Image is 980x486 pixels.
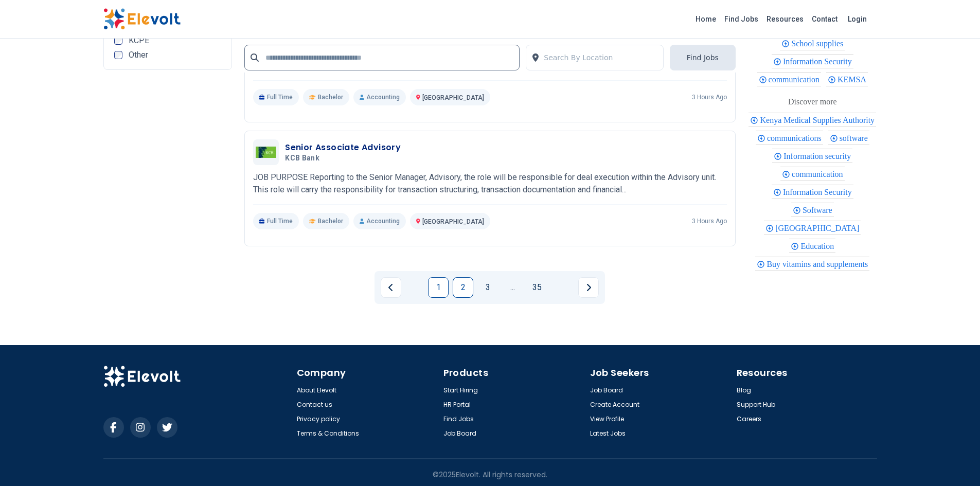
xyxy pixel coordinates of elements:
[670,45,736,70] button: Find Jobs
[780,36,845,50] div: School supplies
[800,242,837,250] span: Education
[737,386,751,394] a: Blog
[783,152,854,160] span: Information security
[422,218,484,225] span: [GEOGRAPHIC_DATA]
[691,11,720,27] a: Home
[756,131,823,145] div: communications
[760,116,878,124] span: Kenya Medical Supplies Authority
[842,9,873,29] a: Login
[737,415,761,423] a: Careers
[772,54,853,68] div: Information Security
[783,188,855,196] span: Information Security
[749,113,876,127] div: Kenya Medical Supplies Authority
[381,277,401,298] a: Previous page
[803,206,835,214] span: Software
[692,217,727,225] p: 3 hours ago
[737,366,877,380] h4: Resources
[590,429,626,438] a: Latest Jobs
[353,89,406,105] p: Accounting
[297,366,437,380] h4: Company
[103,366,181,387] img: Elevolt
[297,386,336,394] a: About Elevolt
[828,131,869,145] div: software
[453,277,473,298] a: Page 2
[757,72,822,86] div: communication
[428,277,449,298] a: Page 1 is your current page
[737,401,775,409] a: Support Hub
[764,221,861,235] div: Nairobi
[443,366,584,380] h4: Products
[353,213,406,229] p: Accounting
[253,213,299,229] p: Full Time
[590,366,730,380] h4: Job Seekers
[114,37,122,45] input: KCPE
[767,260,871,268] span: Buy vitamins and supplements
[590,386,623,394] a: Job Board
[838,75,869,84] span: KEMSA
[256,147,276,158] img: KCB Bank
[767,134,825,142] span: communications
[840,134,871,142] span: software
[297,429,359,438] a: Terms & Conditions
[103,8,181,30] img: Elevolt
[443,401,471,409] a: HR Portal
[783,57,855,66] span: Information Security
[590,415,624,423] a: View Profile
[775,224,862,232] span: [GEOGRAPHIC_DATA]
[477,277,498,298] a: Page 3
[527,277,547,298] a: Page 35
[253,139,727,229] a: KCB BankSenior Associate AdvisoryKCB BankJOB PURPOSE Reporting to the Senior Manager, Advisory, t...
[780,167,845,181] div: communication
[791,39,846,48] span: School supplies
[422,94,484,101] span: [GEOGRAPHIC_DATA]
[443,415,474,423] a: Find Jobs
[443,429,476,438] a: Job Board
[103,78,233,279] iframe: Advertisement
[129,51,148,59] span: Other
[502,277,523,298] a: Jump forward
[590,401,639,409] a: Create Account
[769,75,823,84] span: communication
[792,170,846,178] span: communication
[285,141,401,154] h3: Senior Associate Advisory
[772,185,853,199] div: Information Security
[285,154,319,163] span: KCB Bank
[826,72,868,86] div: KEMSA
[318,93,343,101] span: Bachelor
[578,277,599,298] a: Next page
[808,11,842,27] a: Contact
[789,239,835,253] div: Education
[443,386,478,394] a: Start Hiring
[297,415,340,423] a: Privacy policy
[381,277,599,298] ul: Pagination
[762,11,808,27] a: Resources
[253,171,727,196] p: JOB PURPOSE Reporting to the Senior Manager, Advisory, the role will be responsible for deal exec...
[772,149,852,163] div: Information security
[720,11,762,27] a: Find Jobs
[129,37,149,45] span: KCPE
[318,217,343,225] span: Bachelor
[788,95,837,109] div: These are topics related to the article that might interest you
[755,257,869,271] div: Buy vitamins and supplements
[692,93,727,101] p: 3 hours ago
[297,401,332,409] a: Contact us
[253,89,299,105] p: Full Time
[114,51,122,59] input: Other
[929,437,980,486] iframe: Chat Widget
[433,470,547,480] p: © 2025 Elevolt. All rights reserved.
[791,203,834,217] div: Software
